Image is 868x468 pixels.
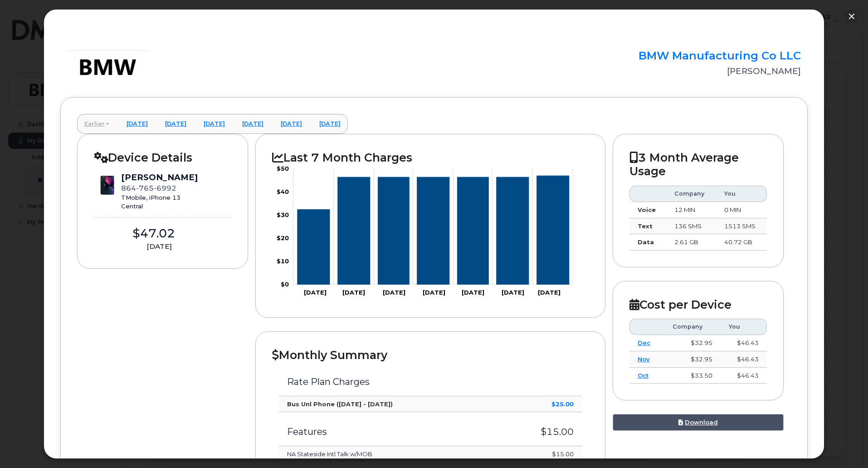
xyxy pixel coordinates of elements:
strong: Voice [638,206,656,213]
a: Dec [638,339,650,346]
td: 136 SMS [666,218,716,235]
h2: Last 7 Month Charges [272,151,588,164]
th: Company [664,319,721,335]
tspan: [DATE] [383,289,405,296]
tspan: $20 [277,234,289,241]
tspan: [DATE] [304,289,327,296]
tspan: $30 [277,211,289,218]
td: 0 MIN [716,202,767,218]
strong: Text [638,222,653,230]
td: $33.50 [664,368,721,384]
tspan: $40 [277,188,289,195]
tspan: [DATE] [423,289,445,296]
div: [PERSON_NAME] [121,172,198,183]
g: Series [297,176,569,285]
td: 2.61 GB [666,234,716,251]
td: $32.95 [664,335,721,351]
tspan: [DATE] [502,289,524,296]
div: TMobile, iPhone 13 Central [121,193,198,210]
th: You [721,319,767,335]
a: [DATE] [158,114,194,134]
h2: Monthly Summary [272,348,588,362]
a: [DATE] [235,114,271,134]
a: [DATE] [312,114,348,134]
td: $46.43 [721,335,767,351]
td: 40.72 GB [716,234,767,251]
strong: Bus Unl Phone ([DATE] - [DATE]) [287,400,393,408]
a: [DATE] [273,114,309,134]
tspan: $10 [277,257,289,265]
h2: Cost per Device [629,298,767,311]
g: Chart [277,165,573,296]
a: [DATE] [196,114,232,134]
h3: $15.00 [513,427,574,437]
h3: Rate Plan Charges [287,377,573,387]
tspan: $0 [281,281,289,288]
span: 6992 [154,184,176,192]
div: [DATE] [94,241,224,251]
tspan: [DATE] [462,289,485,296]
td: $32.95 [664,351,721,368]
th: You [716,186,767,202]
h2: Device Details [94,151,232,164]
h2: 3 Month Average Usage [629,151,767,178]
td: $46.43 [721,368,767,384]
span: 864 [121,184,176,192]
tspan: $50 [277,165,289,172]
a: Download [613,414,784,431]
h3: Features [287,427,496,437]
td: 12 MIN [666,202,716,218]
a: Nov [638,355,650,363]
div: $47.02 [94,225,214,242]
td: 1513 SMS [716,218,767,235]
tspan: [DATE] [538,289,561,296]
th: Company [666,186,716,202]
strong: $25.00 [551,400,574,408]
strong: Data [638,238,654,246]
td: $46.43 [721,351,767,368]
a: Oct [638,372,649,379]
iframe: Messenger Launcher [829,429,861,461]
tspan: [DATE] [342,289,365,296]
